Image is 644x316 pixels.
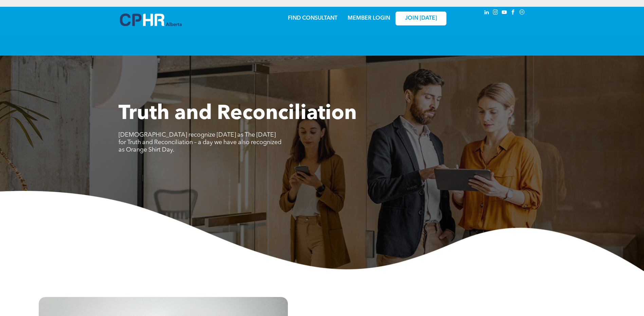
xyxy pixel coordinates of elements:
a: facebook [510,8,517,18]
a: linkedin [483,8,491,18]
span: JOIN [DATE] [405,15,437,22]
img: A blue and white logo for cp alberta [120,14,182,26]
a: FIND CONSULTANT [288,16,337,21]
span: [DEMOGRAPHIC_DATA] recognize [DATE] as The [DATE] for Truth and Reconciliation – a day we have al... [118,132,281,153]
span: Truth and Reconciliation [118,104,357,124]
a: JOIN [DATE] [395,12,446,25]
a: MEMBER LOGIN [348,16,390,21]
a: youtube [501,8,508,18]
a: instagram [492,8,499,18]
a: Social network [518,8,526,18]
